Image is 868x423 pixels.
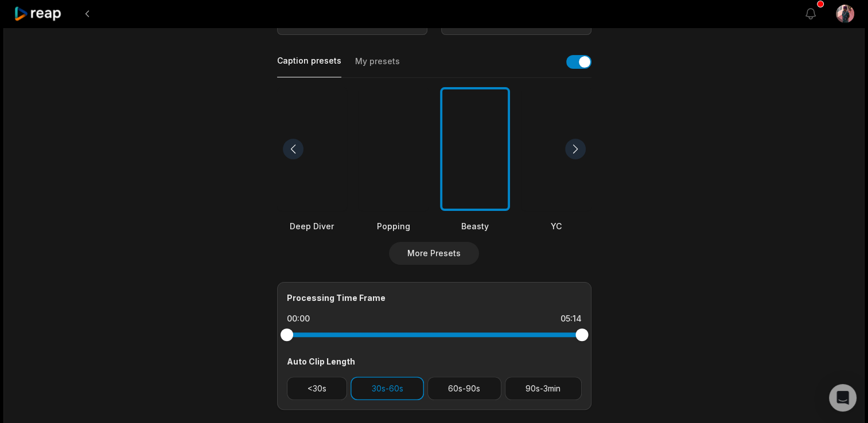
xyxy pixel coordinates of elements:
[287,313,310,324] div: 00:00
[560,313,582,324] div: 05:14
[277,220,347,232] div: Deep Diver
[287,377,348,400] button: <30s
[355,56,400,77] button: My presets
[829,384,857,412] div: Open Intercom Messenger
[351,377,424,400] button: 30s-60s
[277,55,341,77] button: Caption presets
[389,242,479,265] button: More Presets
[505,377,582,400] button: 90s-3min
[359,220,429,232] div: Popping
[521,220,591,232] div: YC
[440,220,510,232] div: Beasty
[287,292,582,304] div: Processing Time Frame
[427,377,501,400] button: 60s-90s
[287,355,582,367] div: Auto Clip Length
